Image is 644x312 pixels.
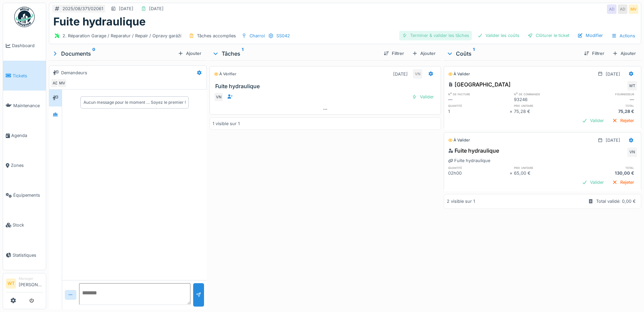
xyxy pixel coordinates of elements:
[579,178,607,187] div: Valider
[607,4,617,14] div: AD
[510,170,514,176] div: ×
[175,49,204,58] div: Ajouter
[62,5,103,12] div: 2025/08/371/02061
[3,61,46,91] a: Tickets
[84,99,186,105] div: Aucun message pour le moment … Soyez le premier !
[448,96,510,103] div: —
[448,108,510,115] div: 1
[446,50,578,58] div: Coûts
[575,96,637,103] div: —
[3,91,46,120] a: Maintenance
[627,81,637,91] div: WT
[629,4,638,14] div: MV
[525,31,572,40] div: Clôturer le ticket
[514,108,575,115] div: 75,28 €
[409,92,437,101] div: Valider
[575,108,637,115] div: 75,28 €
[575,170,637,176] div: 130,00 €
[13,252,43,258] span: Statistiques
[393,71,408,77] div: [DATE]
[609,116,637,125] div: Rejeter
[448,147,499,155] div: Fuite hydraulique
[61,70,87,76] div: Demandeurs
[14,7,35,27] img: Badge_color-CXgf-gQk.svg
[13,102,43,109] span: Maintenance
[399,31,472,40] div: Terminer & valider les tâches
[13,222,43,228] span: Stock
[575,92,637,96] h6: fournisseur
[214,92,223,102] div: VN
[448,103,510,108] h6: quantité
[3,210,46,240] a: Stock
[3,240,46,270] a: Statistiques
[448,137,470,143] div: À valider
[242,50,243,58] sup: 1
[448,80,511,89] div: [GEOGRAPHIC_DATA]
[618,4,627,14] div: AD
[213,120,240,127] div: 1 visible sur 1
[119,5,133,12] div: [DATE]
[11,162,43,169] span: Zones
[3,120,46,150] a: Agenda
[581,49,607,58] div: Filtrer
[12,42,43,49] span: Dashboard
[609,178,637,187] div: Rejeter
[6,276,43,292] a: WT Manager[PERSON_NAME]
[57,78,67,88] div: MV
[610,49,639,58] div: Ajouter
[514,92,575,96] h6: n° de commande
[215,83,438,90] h3: Fuite hydraulique
[514,96,575,103] div: 93246
[197,33,236,39] div: Tâches accomplies
[575,165,637,170] h6: total
[473,50,475,58] sup: 1
[3,151,46,180] a: Zones
[3,180,46,210] a: Équipements
[608,31,638,41] div: Actions
[149,5,164,12] div: [DATE]
[62,33,181,39] div: 2. Réparation Garage / Reparatur / Repair / Opravy garáží
[448,157,490,164] div: Fuite hydraulique
[575,103,637,108] h6: total
[575,31,606,40] div: Modifier
[514,165,575,170] h6: prix unitaire
[475,31,522,40] div: Valider les coûts
[447,198,475,204] div: 2 visible sur 1
[627,148,637,157] div: VN
[579,116,607,125] div: Valider
[214,71,236,77] div: À vérifier
[51,78,60,88] div: AD
[53,15,146,28] h1: Fuite hydraulique
[409,49,438,58] div: Ajouter
[448,71,470,77] div: À valider
[19,276,43,291] li: [PERSON_NAME]
[13,192,43,198] span: Équipements
[92,50,95,58] sup: 0
[596,198,636,204] div: Total validé: 0,00 €
[52,50,175,58] div: Documents
[510,108,514,115] div: ×
[13,73,43,79] span: Tickets
[448,170,510,176] div: 02h00
[19,276,43,281] div: Manager
[606,71,620,77] div: [DATE]
[448,92,510,96] h6: n° de facture
[606,137,620,143] div: [DATE]
[514,103,575,108] h6: prix unitaire
[381,49,407,58] div: Filtrer
[3,31,46,61] a: Dashboard
[6,278,16,289] li: WT
[250,33,265,39] div: Charroi
[413,69,422,79] div: VN
[11,132,43,139] span: Agenda
[448,165,510,170] h6: quantité
[276,33,290,39] div: SS042
[514,170,575,176] div: 65,00 €
[212,50,378,58] div: Tâches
